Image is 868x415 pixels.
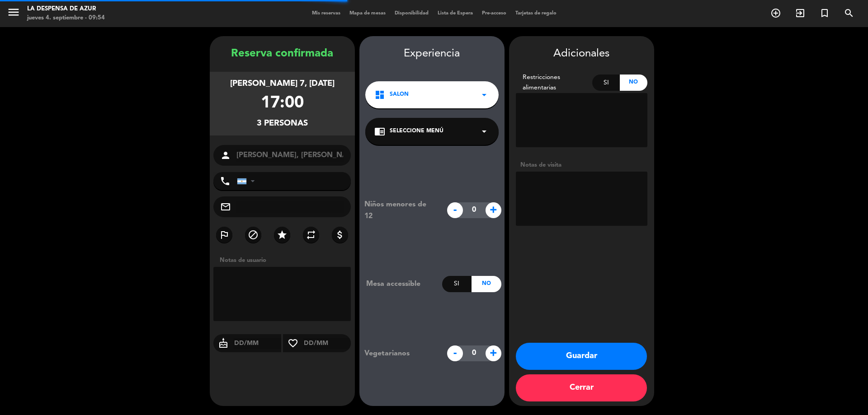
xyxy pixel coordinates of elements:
[477,11,511,16] span: Pre-acceso
[390,127,443,136] span: Seleccione Menú
[261,90,304,117] div: 17:00
[237,173,258,190] div: Argentina: +54
[220,176,231,187] i: phone
[819,8,830,19] i: turned_in_not
[486,202,501,218] span: +
[620,75,647,91] div: No
[7,5,20,19] i: menu
[306,229,316,240] i: repeat
[335,229,345,240] i: attach_money
[27,14,105,23] div: jueves 4. septiembre - 09:54
[844,8,854,19] i: search
[516,72,593,93] div: Restricciones alimentarias
[303,338,351,349] input: DD/MM
[516,45,647,63] div: Adicionales
[358,348,442,359] div: Vegetarianos
[374,89,385,100] i: dashboard
[472,276,501,292] div: No
[359,45,505,63] div: Experiencia
[433,11,477,16] span: Lista de Espera
[447,345,463,361] span: -
[233,338,282,349] input: DD/MM
[442,276,472,292] div: Si
[479,89,490,100] i: arrow_drop_down
[516,343,647,370] button: Guardar
[516,160,647,170] div: Notas de visita
[307,11,345,16] span: Mis reservas
[390,90,409,99] span: SALON
[374,126,385,137] i: chrome_reader_mode
[359,278,442,290] div: Mesa accessible
[516,374,647,401] button: Cerrar
[592,75,620,91] div: Si
[358,199,442,222] div: Niños menores de 12
[283,338,303,349] i: favorite_border
[230,77,335,90] div: [PERSON_NAME] 7, [DATE]
[220,201,231,212] i: mail_outline
[511,11,561,16] span: Tarjetas de regalo
[486,345,501,361] span: +
[248,229,259,240] i: block
[770,8,781,19] i: add_circle_outline
[27,5,105,14] div: La Despensa de Azur
[210,45,355,63] div: Reserva confirmada
[7,5,20,22] button: menu
[345,11,390,16] span: Mapa de mesas
[447,202,463,218] span: -
[479,126,490,137] i: arrow_drop_down
[220,150,231,161] i: person
[795,8,806,19] i: exit_to_app
[390,11,433,16] span: Disponibilidad
[277,229,288,240] i: star
[213,338,233,349] i: cake
[215,256,355,265] div: Notas de usuario
[257,117,308,130] div: 3 personas
[219,229,230,240] i: outlined_flag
